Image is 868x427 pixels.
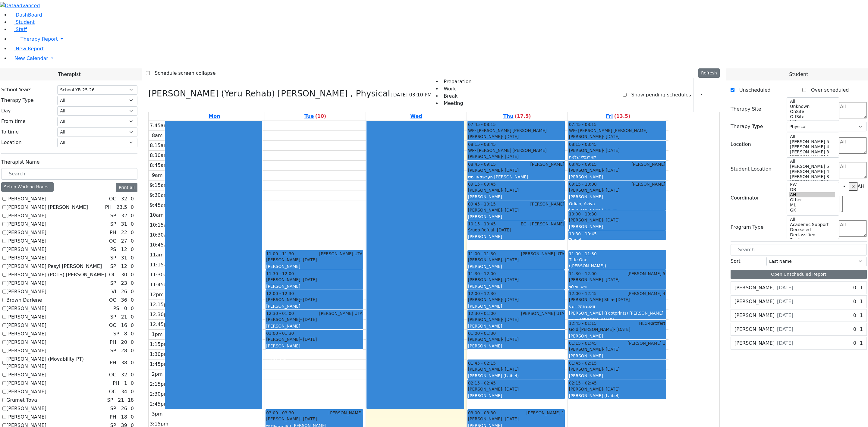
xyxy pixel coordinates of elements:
label: Show pending schedules [627,90,691,100]
div: הערשקאוויטש [PERSON_NAME] [468,174,564,180]
option: OffSite [789,114,835,119]
a: August 18, 2025 [207,112,221,121]
label: Sort [731,258,741,265]
label: From time [1,118,26,125]
textarea: Search [839,220,867,237]
div: [PERSON_NAME] [569,133,665,140]
label: [PERSON_NAME] [734,284,775,291]
span: 03:00 - 03:30 [266,410,294,416]
label: Therapy Site [731,105,761,113]
label: Unscheduled [734,85,771,95]
div: [PERSON_NAME] [569,243,665,249]
div: 1 [859,298,864,305]
span: 11:30 - 12:00 [266,271,294,277]
a: August 21, 2025 [502,112,532,121]
div: [PERSON_NAME] [569,373,665,379]
a: DashBoard [10,12,42,18]
a: Therapy Report [10,33,868,45]
div: [PERSON_NAME] [468,133,564,140]
div: 1 [859,326,864,333]
label: (13.5) [614,113,630,120]
div: [PERSON_NAME] [468,393,564,399]
span: 07:45 - 08:15 [569,121,597,127]
a: New Calendar [10,52,868,64]
div: OC [107,195,119,203]
div: [PERSON_NAME] [468,234,564,240]
button: Print all [116,183,137,192]
div: [PERSON_NAME] [266,303,362,309]
span: - [DATE] [502,297,519,302]
div: [PERSON_NAME] [468,240,564,246]
label: [PERSON_NAME] [6,405,46,412]
span: - [DATE] [502,257,519,262]
div: [PERSON_NAME] [569,217,665,223]
label: [PERSON_NAME] [6,229,46,236]
span: 10:15 - 10:45 [468,221,496,227]
label: [PERSON_NAME] [6,322,46,329]
div: 1 [859,340,864,347]
span: 11:30 - 12:00 [569,271,597,277]
div: [PERSON_NAME] [468,416,564,422]
div: [PERSON_NAME] [468,153,564,159]
div: בנציון [PERSON_NAME] [569,317,665,323]
option: PW [789,182,835,187]
a: August 20, 2025 [409,112,423,121]
div: 0 [852,284,857,291]
div: יואל באסול [468,356,564,363]
div: [PERSON_NAME] [266,277,362,283]
span: WP- [PERSON_NAME] [PERSON_NAME] [468,127,547,133]
label: [PERSON_NAME] [6,305,46,312]
div: [PERSON_NAME] [266,297,362,303]
span: [PERSON_NAME] 5 [627,271,665,277]
span: 01:15 - 01:45 [569,340,597,346]
li: Meeting [441,100,471,107]
div: 0 [852,340,857,347]
div: 0 [852,312,857,319]
div: [PERSON_NAME] [569,147,665,153]
span: [PERSON_NAME] 1 [627,340,665,346]
span: - [DATE] [502,134,519,139]
span: - [DATE] [300,337,317,342]
span: 09:45 - 10:15 [468,201,496,207]
a: Student [10,19,35,25]
div: [PERSON_NAME] [468,343,564,349]
div: [PERSON_NAME] [468,350,564,356]
label: [PERSON_NAME] [734,312,775,319]
div: [PERSON_NAME] [468,257,564,263]
label: Location [731,141,751,148]
div: [PERSON_NAME] [468,247,564,253]
label: Therapist Name [1,159,40,166]
span: [PERSON_NAME] [631,161,665,167]
div: 8:30am [149,152,169,159]
div: Setup Working Hours [1,182,54,192]
label: Location [1,139,22,146]
label: [PERSON_NAME] [734,340,775,347]
span: HLG-Ratzfert [639,320,665,326]
div: [PERSON_NAME] [266,323,362,329]
span: - [DATE] [603,134,620,139]
span: - [DATE] [603,148,620,153]
div: [PERSON_NAME] [468,303,564,309]
div: [PERSON_NAME] [569,353,665,359]
div: [PERSON_NAME] [266,350,362,356]
div: [PERSON_NAME] [569,187,665,193]
span: 01:45 - 02:15 [468,360,496,366]
option: All [789,159,835,164]
option: AH [789,192,835,197]
option: ML [789,203,835,208]
span: [PERSON_NAME] [329,410,363,416]
span: [PERSON_NAME] 1 [526,410,564,416]
div: וואגשאהל יושע [569,303,665,309]
label: To time [1,128,19,136]
label: [PERSON_NAME] [6,413,46,421]
label: Therapy Type [731,123,763,130]
div: 9:30am [149,192,169,199]
div: [PERSON_NAME] [468,207,564,213]
div: Gold [PERSON_NAME] [569,326,665,332]
option: [PERSON_NAME] 4 [789,169,835,174]
span: - [DATE] [502,367,519,372]
option: GK [789,208,835,213]
span: New Calendar [14,55,48,61]
div: 7:45am [149,122,169,129]
label: Grumet Tova [6,397,37,404]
